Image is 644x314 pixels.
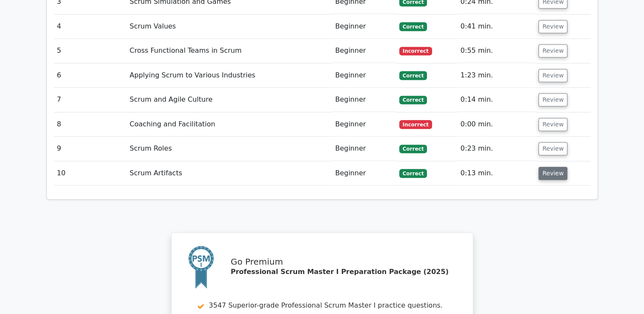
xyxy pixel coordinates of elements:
[399,71,427,80] span: Correct
[126,39,332,63] td: Cross Functional Teams in Scrum
[457,112,535,137] td: 0:00 min.
[126,161,332,186] td: Scrum Artifacts
[54,14,126,39] td: 4
[126,137,332,161] td: Scrum Roles
[126,88,332,112] td: Scrum and Agile Culture
[457,39,535,63] td: 0:55 min.
[332,112,395,137] td: Beginner
[54,39,126,63] td: 5
[399,96,427,104] span: Correct
[538,167,567,180] button: Review
[126,63,332,88] td: Applying Scrum to Various Industries
[457,63,535,88] td: 1:23 min.
[399,22,427,31] span: Correct
[332,14,395,39] td: Beginner
[54,63,126,88] td: 6
[538,118,567,131] button: Review
[399,169,427,177] span: Correct
[332,63,395,88] td: Beginner
[54,112,126,137] td: 8
[399,145,427,153] span: Correct
[538,93,567,106] button: Review
[54,161,126,186] td: 10
[538,44,567,57] button: Review
[332,88,395,112] td: Beginner
[457,137,535,161] td: 0:23 min.
[538,20,567,33] button: Review
[538,142,567,155] button: Review
[457,14,535,39] td: 0:41 min.
[399,47,432,55] span: Incorrect
[399,120,432,128] span: Incorrect
[332,39,395,63] td: Beginner
[332,137,395,161] td: Beginner
[126,14,332,39] td: Scrum Values
[54,137,126,161] td: 9
[332,161,395,186] td: Beginner
[54,88,126,112] td: 7
[538,69,567,82] button: Review
[457,161,535,186] td: 0:13 min.
[457,88,535,112] td: 0:14 min.
[126,112,332,137] td: Coaching and Facilitation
